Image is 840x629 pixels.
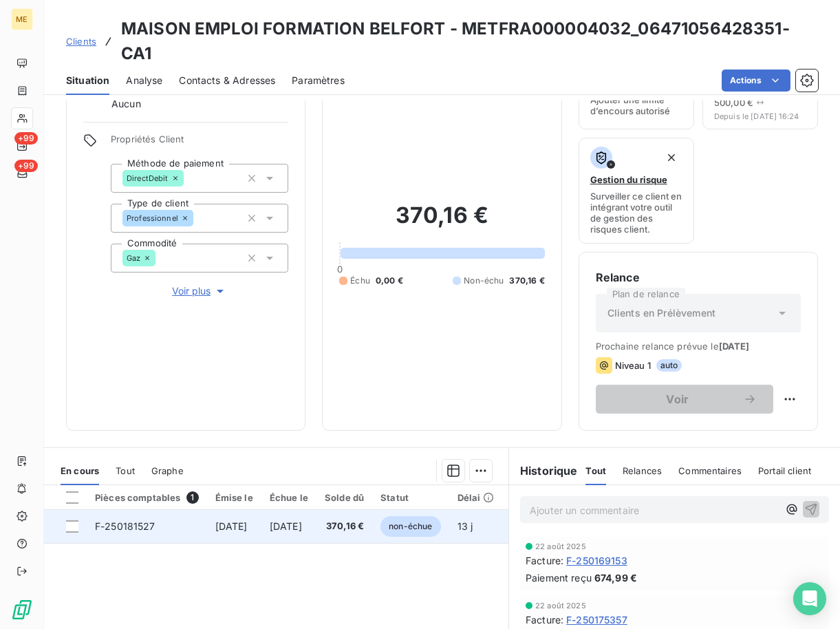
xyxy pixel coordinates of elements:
span: Situation [66,74,109,87]
span: Paramètres [292,74,345,87]
span: Contacts & Adresses [179,74,275,87]
span: Depuis le [DATE] 16:24 [714,112,806,120]
span: 0 [337,264,343,275]
span: [DATE] [270,520,302,532]
span: Niveau 1 [615,360,651,371]
span: En cours [61,465,99,476]
span: Portail client [758,465,811,476]
span: 22 août 2025 [535,601,586,610]
span: Échu [350,275,370,287]
span: [DATE] [215,520,248,532]
span: Voir [612,394,743,405]
span: Analyse [126,74,162,87]
span: Commentaires [678,465,742,476]
div: Échue le [270,492,308,503]
h6: Historique [509,462,578,479]
span: non-échue [380,516,440,537]
h3: MAISON EMPLOI FORMATION BELFORT - METFRA000004032_06471056428351-CA1 [121,17,818,66]
input: Ajouter une valeur [193,212,204,224]
span: Voir plus [172,284,227,298]
span: Relances [623,465,662,476]
span: 674,99 € [594,571,637,585]
span: Non-échu [464,275,504,287]
div: ME [11,8,33,30]
span: 0,00 € [376,275,403,287]
span: auto [656,359,682,372]
span: F-250169153 [566,553,627,568]
span: Gestion du risque [590,174,667,185]
span: Tout [585,465,606,476]
div: Statut [380,492,440,503]
div: Émise le [215,492,253,503]
div: Délai [457,492,495,503]
img: Logo LeanPay [11,599,33,621]
a: Clients [66,34,96,48]
span: Propriétés Client [111,134,288,153]
div: Pièces comptables [95,491,199,504]
span: Ajouter une limite d’encours autorisé [590,94,682,116]
span: Paiement reçu [526,571,592,585]
span: 22 août 2025 [535,542,586,551]
span: Tout [116,465,135,476]
span: DirectDebit [127,174,169,182]
span: F-250175357 [566,612,627,627]
h6: Relance [596,269,801,286]
span: +99 [14,160,38,172]
span: Aucun [111,97,141,111]
span: Graphe [151,465,184,476]
span: Prochaine relance prévue le [596,341,801,352]
span: 13 j [457,520,473,532]
span: F-250181527 [95,520,155,532]
span: 370,16 € [509,275,544,287]
span: Professionnel [127,214,178,222]
span: Clients [66,36,96,47]
span: +99 [14,132,38,145]
button: Voir plus [111,284,288,299]
span: Surveiller ce client en intégrant votre outil de gestion des risques client. [590,191,682,235]
span: 1 [186,491,199,504]
span: [DATE] [719,341,750,352]
button: Gestion du risqueSurveiller ce client en intégrant votre outil de gestion des risques client. [579,138,694,244]
span: Facture : [526,553,563,568]
span: Clients en Prélèvement [607,306,715,320]
div: Open Intercom Messenger [793,582,826,615]
span: Facture : [526,612,563,627]
h2: 370,16 € [339,202,544,243]
span: 370,16 € [325,520,364,533]
div: Solde dû [325,492,364,503]
span: Gaz [127,254,140,262]
input: Ajouter une valeur [155,252,166,264]
span: 500,00 € [714,97,753,108]
button: Voir [596,385,773,414]
input: Ajouter une valeur [184,172,195,184]
button: Actions [722,70,790,92]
